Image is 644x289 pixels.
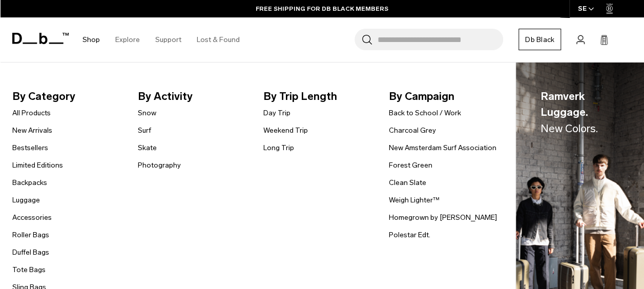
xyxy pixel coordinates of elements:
[389,88,498,105] span: By Campaign
[263,88,372,105] span: By Trip Length
[138,108,156,118] a: Snow
[263,125,308,136] a: Weekend Trip
[138,142,157,153] a: Skate
[138,88,247,105] span: By Activity
[197,22,240,58] a: Lost & Found
[541,88,619,137] span: Ramverk Luggage.
[389,142,496,153] a: New Amsterdam Surf Association
[389,125,436,136] a: Charcoal Grey
[12,264,46,275] a: Tote Bags
[389,195,440,205] a: Weigh Lighter™
[263,142,294,153] a: Long Trip
[256,4,388,13] a: FREE SHIPPING FOR DB BLACK MEMBERS
[12,177,47,188] a: Backpacks
[263,108,290,118] a: Day Trip
[138,125,151,136] a: Surf
[389,108,461,118] a: Back to School / Work
[389,177,426,188] a: Clean Slate
[12,108,51,118] a: All Products
[389,212,497,223] a: Homegrown by [PERSON_NAME]
[12,247,49,258] a: Duffel Bags
[12,160,63,171] a: Limited Editions
[12,230,49,240] a: Roller Bags
[75,17,247,62] nav: Main Navigation
[82,22,100,58] a: Shop
[12,142,48,153] a: Bestsellers
[389,230,430,240] a: Polestar Edt.
[115,22,140,58] a: Explore
[155,22,181,58] a: Support
[12,88,121,105] span: By Category
[138,160,181,171] a: Photography
[12,212,52,223] a: Accessories
[389,160,432,171] a: Forest Green
[541,122,598,135] span: New Colors.
[518,29,561,50] a: Db Black
[12,125,52,136] a: New Arrivals
[12,195,40,205] a: Luggage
